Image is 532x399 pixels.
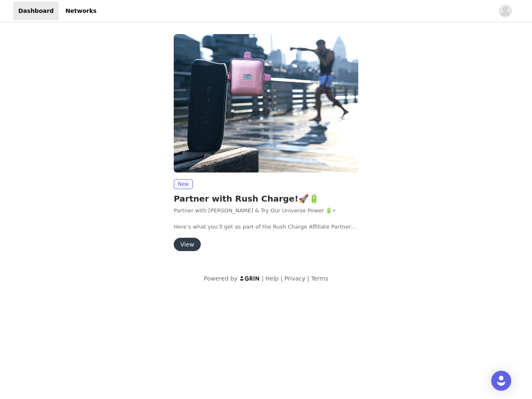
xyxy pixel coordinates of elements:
[174,223,358,231] p: Here’s what you’ll get as part of the Rush Charge Affiliate Partner Program:
[174,192,358,205] h2: Partner with Rush Charge!🚀🔋
[239,276,260,281] img: logo
[501,5,509,18] div: avatar
[60,2,101,20] a: Networks
[307,275,309,282] span: |
[491,371,511,391] div: Open Intercom Messenger
[266,275,279,282] a: Help
[174,241,201,248] a: View
[204,275,237,282] span: Powered by
[174,34,358,172] img: Rush Charge
[262,275,264,282] span: |
[281,275,283,282] span: |
[174,207,358,215] p: Partner with [PERSON_NAME] & Try Our Universe Power 🔋⚡
[174,179,193,189] span: New
[284,275,305,282] a: Privacy
[13,2,59,20] a: Dashboard
[174,238,201,251] button: View
[311,275,328,282] a: Terms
